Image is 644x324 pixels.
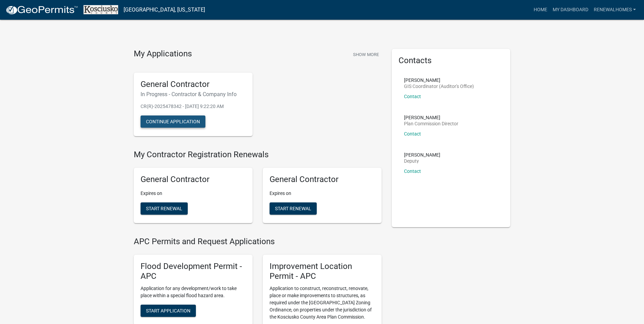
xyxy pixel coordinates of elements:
[404,94,421,99] a: Contact
[404,159,440,163] p: Deputy
[404,168,421,174] a: Contact
[531,3,550,16] a: Home
[399,56,504,66] h5: Contacts
[141,91,246,97] h6: In Progress - Contractor & Company Info
[146,206,182,211] span: Start Renewal
[141,285,246,299] p: Application for any development/work to take place within a special flood hazard area.
[404,121,458,126] p: Plan Commission Director
[350,49,382,60] button: Show More
[134,49,192,59] h4: My Applications
[270,175,375,184] h5: General Contractor
[141,103,246,110] p: CR(R)-2025478342 - [DATE] 9:22:20 AM
[146,308,190,313] span: Start Application
[270,190,375,197] p: Expires on
[404,78,474,83] p: [PERSON_NAME]
[141,262,246,281] h5: Flood Development Permit - APC
[134,150,382,229] wm-registration-list-section: My Contractor Registration Renewals
[124,4,205,16] a: [GEOGRAPHIC_DATA], [US_STATE]
[141,79,246,89] h5: General Contractor
[550,3,591,16] a: My Dashboard
[141,305,196,317] button: Start Application
[275,206,311,211] span: Start Renewal
[404,131,421,137] a: Contact
[141,175,246,184] h5: General Contractor
[404,152,440,157] p: [PERSON_NAME]
[270,262,375,281] h5: Improvement Location Permit - APC
[134,237,382,247] h4: APC Permits and Request Applications
[270,285,375,321] p: Application to construct, reconstruct, renovate, place or make improvements to structures, as req...
[141,202,188,215] button: Start Renewal
[404,84,474,89] p: GIS Coordinator (Auditor's Office)
[591,3,639,16] a: renewalhomes
[141,115,205,128] button: Continue Application
[141,190,246,197] p: Expires on
[404,115,458,120] p: [PERSON_NAME]
[134,150,382,160] h4: My Contractor Registration Renewals
[84,5,118,14] img: Kosciusko County, Indiana
[270,202,317,215] button: Start Renewal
